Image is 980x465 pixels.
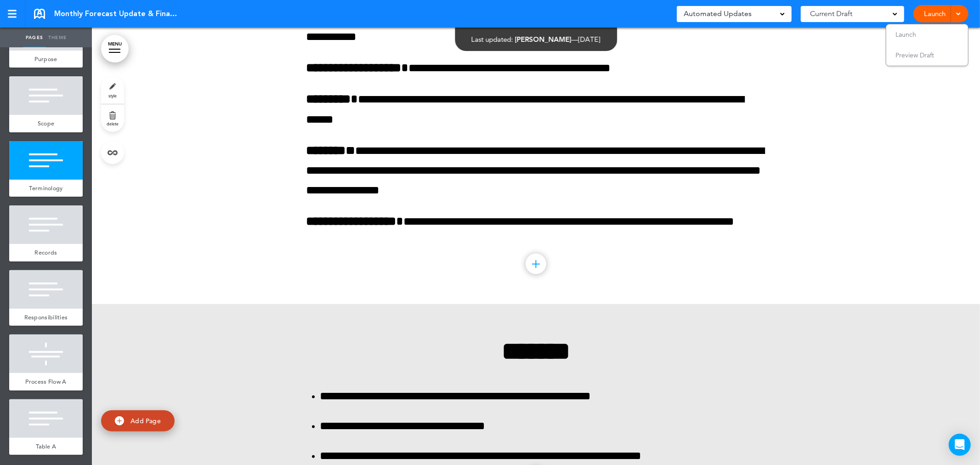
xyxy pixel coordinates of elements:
span: Terminology [29,184,62,192]
a: Pages [23,28,46,48]
span: Add Page [130,417,161,425]
span: Current Draft [810,7,852,20]
span: Records [34,249,57,256]
a: MENU [101,35,129,62]
a: Records [9,244,83,261]
a: Terminology [9,180,83,197]
a: Theme [46,28,69,48]
span: delete [107,121,119,126]
a: Process Flow A [9,373,83,391]
span: Process Flow A [25,378,66,386]
span: Purpose [34,55,57,63]
a: delete [101,104,124,132]
a: Responsibilities [9,309,83,326]
a: Purpose [9,51,83,68]
div: Open Intercom Messenger [949,434,971,456]
a: Scope [9,115,83,132]
span: Last updated: [471,35,513,44]
a: style [101,76,124,104]
span: [PERSON_NAME] [515,35,572,44]
span: Monthly Forecast Update & Financial Review Procedure [54,9,178,19]
span: Automated Updates [684,7,752,20]
span: Launch [895,30,916,39]
div: — [471,36,600,43]
span: Table A [36,442,56,450]
a: Table A [9,438,83,455]
span: style [108,93,117,98]
a: Launch [920,5,949,23]
img: add.svg [115,416,124,425]
span: [DATE] [578,35,600,44]
a: Add Page [101,410,175,432]
span: Responsibilities [24,313,68,321]
span: Preview Draft [895,51,934,59]
span: Scope [38,119,55,127]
